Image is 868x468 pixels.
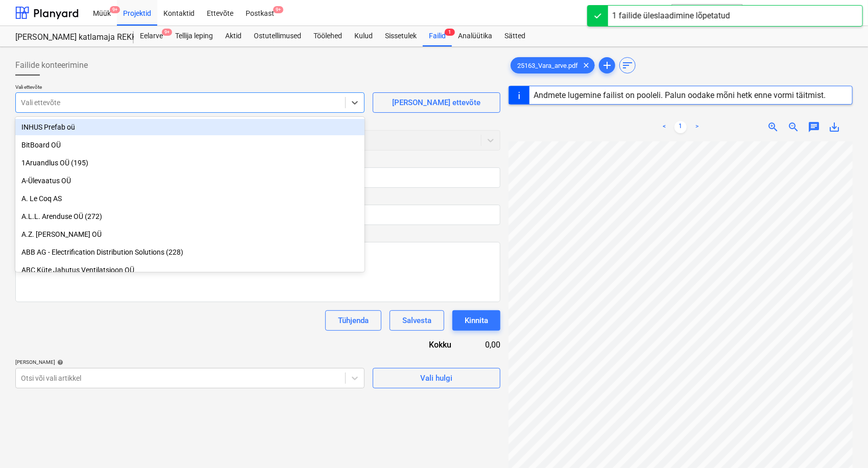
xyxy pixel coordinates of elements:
[368,339,468,351] div: Kokku
[612,10,730,22] div: 1 failide üleslaadimine lõpetatud
[219,26,248,46] a: Aktid
[465,314,488,327] div: Kinnita
[15,119,365,135] div: INHUS Prefab oü
[248,26,307,46] a: Ostutellimused
[767,121,779,133] span: zoom_in
[15,244,365,260] div: ABB AG - Electrification Distribution Solutions (228)
[15,59,88,71] span: Failide konteerimine
[452,310,500,331] button: Kinnita
[511,57,595,73] div: 25163_Vara_arve.pdf
[511,62,584,69] span: 25163_Vara_arve.pdf
[169,26,219,46] a: Tellija leping
[55,359,63,365] span: help
[273,6,283,13] span: 9+
[373,368,500,388] button: Vali hulgi
[15,226,365,242] div: A.Z. Varad OÜ
[15,359,365,365] div: [PERSON_NAME]
[452,26,498,46] a: Analüütika
[658,121,670,133] a: Previous page
[15,155,365,171] div: 1Aruandlus OÜ (195)
[134,26,169,46] div: Eelarve
[390,310,444,331] button: Salvesta
[828,121,840,133] span: save_alt
[338,314,369,327] div: Tühjenda
[674,121,687,133] a: Page 1 is your current page
[402,314,431,327] div: Salvesta
[110,6,120,13] span: 9+
[15,226,365,242] div: A.Z. [PERSON_NAME] OÜ
[15,208,365,225] div: A.L.L. Arenduse OÜ (272)
[379,26,423,46] a: Sissetulek
[373,92,500,113] button: [PERSON_NAME] ettevõte
[325,310,381,331] button: Tühjenda
[621,59,634,71] span: sort
[15,173,365,189] div: A-Ülevaatus OÜ
[445,29,455,36] span: 1
[15,84,365,92] p: Vali ettevõte
[534,90,826,100] div: Andmete lugemine failist on pooleli. Palun oodake mõni hetk enne vormi täitmist.
[691,121,703,133] a: Next page
[423,26,452,46] div: Failid
[15,190,365,207] div: A. Le Coq AS
[423,26,452,46] a: Failid1
[307,26,348,46] a: Töölehed
[162,29,172,36] span: 9+
[15,262,365,278] div: ABC Küte Jahutus Ventilatsioon OÜ
[134,26,169,46] a: Eelarve9+
[601,59,613,71] span: add
[787,121,800,133] span: zoom_out
[348,26,379,46] a: Kulud
[15,32,122,43] div: [PERSON_NAME] katlamaja REKK
[15,137,365,153] div: BitBoard OÜ
[392,96,480,109] div: [PERSON_NAME] ettevõte
[580,59,592,71] span: clear
[468,339,500,351] div: 0,00
[498,26,532,46] a: Sätted
[808,121,820,133] span: chat
[420,372,452,385] div: Vali hulgi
